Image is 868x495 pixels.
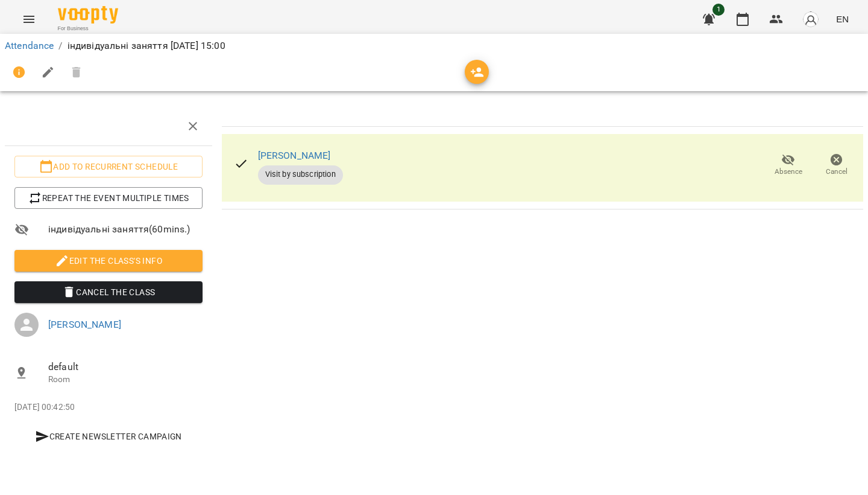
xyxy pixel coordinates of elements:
[14,187,203,209] button: Repeat the event multiple times
[19,429,198,444] span: Create Newsletter Campaign
[831,8,854,30] button: EN
[24,254,193,268] span: Edit the class's Info
[48,360,203,374] span: default
[58,25,118,33] span: For Business
[24,191,193,205] span: Repeat the event multiple times
[764,148,813,182] button: Absence
[258,169,343,180] span: Visit by subscription
[24,159,193,174] span: Add to recurrent schedule
[802,11,819,28] img: avatar_s.png
[48,222,203,237] span: індивідуальні заняття ( 60 mins. )
[5,39,863,53] nav: breadcrumb
[813,148,861,182] button: Cancel
[258,150,331,161] a: [PERSON_NAME]
[14,281,203,303] button: Cancel the class
[14,426,203,447] button: Create Newsletter Campaign
[5,40,54,51] a: Attendance
[14,5,43,34] button: Menu
[24,285,193,299] span: Cancel the class
[775,167,802,177] span: Absence
[14,250,203,272] button: Edit the class's Info
[14,401,203,414] p: [DATE] 00:42:50
[58,6,118,24] img: Voopty Logo
[68,39,225,53] p: індивідуальні заняття [DATE] 15:00
[826,167,848,177] span: Cancel
[836,13,849,25] span: EN
[14,156,203,177] button: Add to recurrent schedule
[48,319,121,330] a: [PERSON_NAME]
[58,39,62,53] li: /
[712,4,725,16] span: 1
[48,374,203,386] p: Room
